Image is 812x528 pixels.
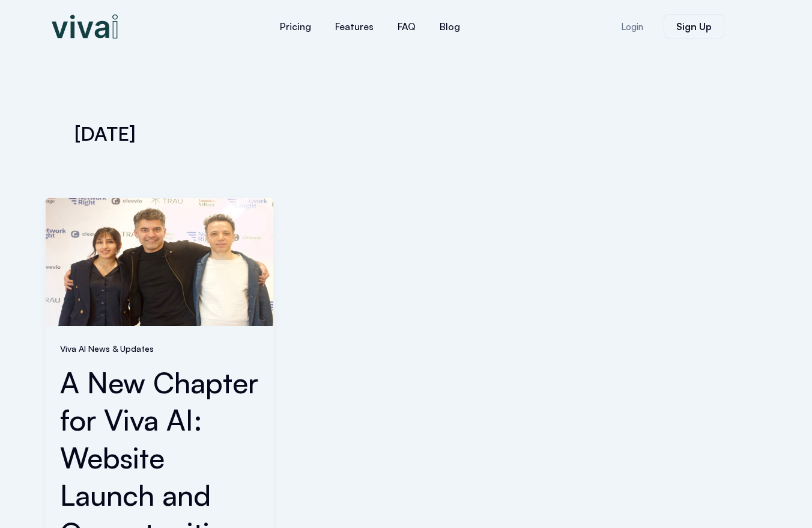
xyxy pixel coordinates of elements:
nav: Menu [196,12,544,41]
span: Login [621,22,643,31]
a: Read: A New Chapter for Viva AI: Website Launch and Opportunities Ahead [46,254,273,266]
a: Pricing [268,12,323,41]
span: Sign Up [676,22,712,31]
a: Login [607,15,658,38]
a: Viva AI News & Updates [60,343,154,354]
a: FAQ [386,12,428,41]
a: Blog [428,12,472,41]
a: Sign Up [664,14,724,38]
h1: [DATE] [74,120,738,147]
a: Features [323,12,386,41]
